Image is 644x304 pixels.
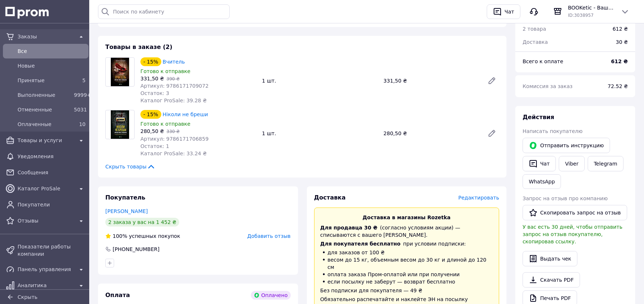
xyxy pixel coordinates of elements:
[523,26,546,32] span: 2 товара
[381,128,482,138] div: 280,50 ₴
[608,83,628,89] span: 72.52 ₴
[18,266,74,273] span: Панель управления
[79,121,86,127] span: 10
[18,282,74,289] span: Аналитика
[523,128,583,134] span: Написать покупателю
[503,6,516,17] div: Чат
[18,62,86,69] span: Новые
[568,13,594,18] span: ID: 3038957
[320,225,378,231] span: Для продавца 30 ₴
[320,256,493,271] li: весом до 15 кг, объемным весом до 30 кг и длиной до 120 см
[314,194,346,201] span: Доставка
[523,195,608,201] span: Запрос на отзыв про компанию
[105,208,148,214] a: [PERSON_NAME]
[523,39,548,45] span: Доставка
[458,195,499,201] span: Редактировать
[18,201,86,208] span: Покупатели
[163,59,185,65] a: Вчитель
[523,272,580,288] a: Скачать PDF
[18,217,74,224] span: Отзывы
[320,224,493,239] div: (согласно условиям акции) — списываются с вашего [PERSON_NAME].
[98,4,230,19] input: Поиск по кабинету
[140,98,207,103] span: Каталог ProSale: 39.28 ₴
[568,4,615,11] span: BOOKetic - Ваш книжковий магазин
[251,291,290,300] div: Оплачено
[18,185,74,192] span: Каталог ProSale
[105,232,180,240] div: успешных покупок
[18,91,71,99] span: Выполненные
[140,68,191,74] span: Готово к отправке
[320,271,493,278] li: оплата заказа Пром-оплатой или при получении
[140,151,207,156] span: Каталог ProSale: 33.24 ₴
[485,73,499,88] a: Редактировать
[320,240,493,247] div: при условии подписки:
[18,153,86,160] span: Уведомления
[18,243,86,258] span: Показатели работы компании
[523,205,627,220] button: Скопировать запрос на отзыв
[140,76,164,81] span: 331,50 ₴
[140,110,161,119] div: - 15%
[105,218,179,227] div: 2 заказа у вас на 1 452 ₴
[111,58,129,86] img: Вчитель
[18,294,38,300] span: Скрыть
[140,90,169,96] span: Остаток: 3
[105,292,130,299] span: Оплата
[112,246,160,253] div: [PHONE_NUMBER]
[74,107,87,113] span: 5031
[611,34,632,50] div: 30 ₴
[166,129,180,134] span: 330 ₴
[105,194,145,201] span: Покупатель
[111,110,129,139] img: Ніколи не бреши
[320,278,493,285] li: если посылку не заберут — возврат бесплатно
[523,58,563,64] span: Всего к оплате
[523,114,554,121] span: Действия
[613,25,628,33] div: 612 ₴
[140,136,208,142] span: Артикул: 9786171706859
[320,296,493,303] div: Обязательно распечатайте и наклейте ЭН на посылку
[166,76,180,81] span: 390 ₴
[523,224,622,244] span: У вас есть 30 дней, чтобы отправить запрос на отзыв покупателю, скопировав ссылку.
[611,58,628,64] b: 612 ₴
[588,156,624,171] a: Telegram
[523,138,610,153] button: Отправить инструкцию
[140,121,191,127] span: Готово к отправке
[523,83,573,89] span: Комиссия за заказ
[523,156,556,171] button: Чат
[18,106,71,113] span: Отмененные
[140,128,164,134] span: 280,50 ₴
[523,174,561,189] a: WhatsApp
[320,249,493,256] li: для заказов от 100 ₴
[320,287,493,294] div: Без подписки для покупателя — 49 ₴
[247,233,290,239] span: Добавить отзыв
[485,126,499,141] a: Редактировать
[113,233,127,239] span: 100%
[18,137,74,144] span: Товары и услуги
[105,43,172,50] span: Товары в заказе (2)
[74,92,91,98] span: 9999+
[105,163,155,170] span: Скрыть товары
[18,77,71,84] span: Принятые
[140,57,161,66] div: - 15%
[320,241,401,247] span: Для покупателя бесплатно
[18,121,71,128] span: Оплаченные
[259,128,380,138] div: 1 шт.
[18,47,86,55] span: Все
[362,214,451,220] span: Доставка в магазины Rozetka
[140,143,169,149] span: Остаток: 1
[381,76,482,86] div: 331,50 ₴
[82,77,86,83] span: 5
[523,251,577,266] button: Выдать чек
[163,111,208,117] a: Ніколи не бреши
[18,169,86,176] span: Сообщения
[559,156,584,171] a: Viber
[259,76,380,86] div: 1 шт.
[18,33,74,40] span: Заказы
[487,4,520,19] button: Чат
[140,83,208,89] span: Артикул: 9786171709072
